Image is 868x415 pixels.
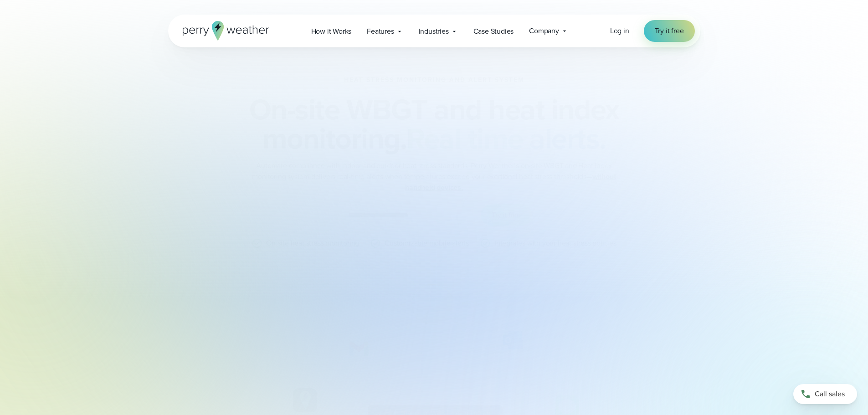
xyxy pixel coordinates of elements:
[466,22,522,41] a: Case Studies
[473,26,514,37] span: Case Studies
[311,26,352,37] span: How it Works
[529,26,559,36] span: Company
[419,26,449,37] span: Industries
[303,22,360,41] a: How it Works
[655,26,684,36] span: Try it free
[610,26,629,36] a: Log in
[610,26,629,36] span: Log in
[815,389,845,400] span: Call sales
[367,26,394,37] span: Features
[793,384,857,404] a: Call sales
[644,20,695,42] a: Try it free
